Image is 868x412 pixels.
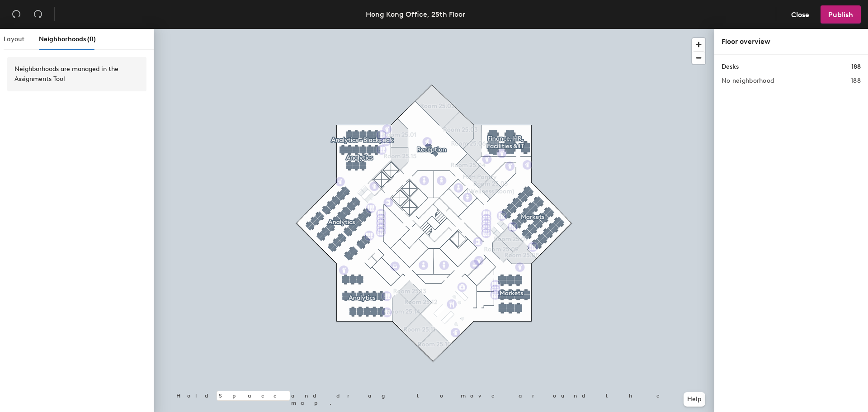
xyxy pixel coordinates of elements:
[7,5,25,24] button: Undo (⌘ + Z)
[783,5,817,24] button: Close
[29,5,47,24] button: Redo (⌘ + ⇧ + Z)
[722,36,861,47] div: Floor overview
[4,35,24,43] span: Layout
[722,62,739,72] h1: Desks
[12,9,21,19] span: undo
[828,10,853,19] span: Publish
[821,5,861,24] button: Publish
[14,64,139,84] div: Neighborhoods are managed in the Assignments Tool
[851,62,861,72] h1: 188
[39,35,96,43] span: Neighborhoods (0)
[722,77,774,85] h2: No neighborhood
[791,10,809,19] span: Close
[684,392,705,407] button: Help
[851,77,861,85] h2: 188
[366,9,465,20] div: Hong Kong Office, 25th Floor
